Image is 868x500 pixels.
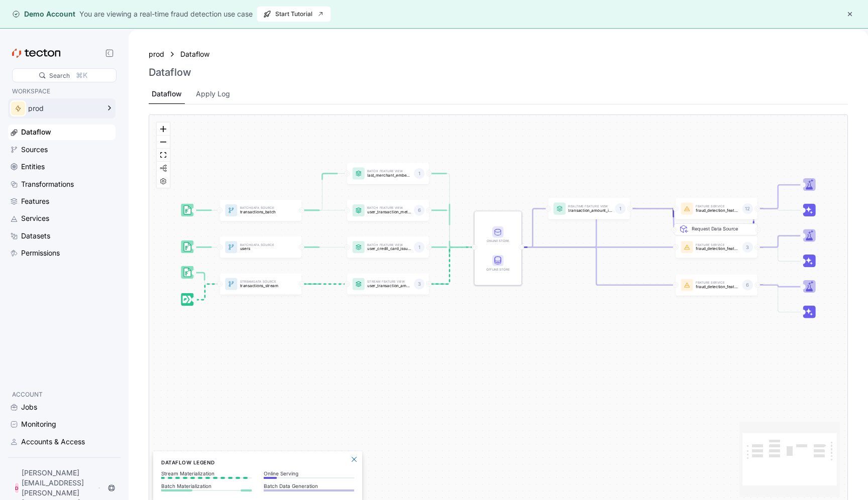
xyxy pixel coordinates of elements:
a: Features [8,194,116,209]
p: Stream Materialization [161,470,252,476]
button: Start Tutorial [257,6,331,22]
g: Edge from featureService:fraud_detection_feature_service:v2 to Inference_featureService:fraud_det... [754,209,801,210]
a: Feature Servicefraud_detection_feature_service:v212 [676,198,757,220]
p: Realtime Feature View [568,205,612,208]
g: Edge from featureView:user_transaction_amount_totals to STORE [426,247,473,284]
div: Request Data Source [684,202,768,214]
p: Online Serving [264,470,354,476]
a: Realtime Feature Viewtransaction_amount_is_higher_than_average1 [548,198,630,220]
a: Stream Feature Viewuser_transaction_amount_totals3 [347,274,429,295]
div: Sources [21,144,48,155]
p: Stream Feature View [367,281,411,284]
g: Edge from dataSource:transactions_stream_stream_source to dataSource:transactions_stream [192,284,219,300]
a: BatchData Sourcetransactions_batch [220,200,302,221]
g: Edge from featureService:fraud_detection_feature_service to Inference_featureService:fraud_detect... [754,285,801,312]
g: Edge from featureService:fraud_detection_feature_service:v2 to REQ_featureService:fraud_detection... [753,209,754,230]
a: Services [8,211,116,226]
div: Accounts & Access [21,436,85,447]
a: Dataflow [8,124,116,140]
p: user_transaction_amount_totals [367,284,411,288]
div: Batch Feature Viewlast_merchant_embedding1 [347,163,429,185]
div: Search [49,71,70,80]
p: transactions_batch [240,210,284,214]
a: BatchData Sourceusers [220,236,302,258]
button: Close Legend Panel [348,453,360,465]
button: fit view [157,149,170,162]
p: user_transaction_metrics [367,210,411,214]
div: Offline Store [485,267,511,272]
g: Edge from featureService:fraud_detection_feature_service:v2 to Trainer_featureService:fraud_detec... [754,185,801,209]
p: Stream Data Source [240,281,284,284]
a: Entities [8,159,116,174]
span: Start Tutorial [263,7,324,22]
p: fraud_detection_feature_service [696,285,739,289]
div: 1 [615,203,625,214]
div: Services [21,213,49,224]
p: user_credit_card_issuer [367,246,411,251]
div: Dataflow [180,49,215,60]
p: transactions_stream [240,284,284,288]
p: ACCOUNT [12,390,112,400]
div: Batch Feature Viewuser_transaction_metrics6 [347,200,429,221]
a: StreamData Sourcetransactions_stream [220,274,302,295]
div: Demo Account [12,9,75,19]
div: Apply Log [196,88,230,99]
g: Edge from featureService:fraud_detection_feature_service to Trainer_featureService:fraud_detectio... [754,285,801,287]
button: zoom in [157,122,170,136]
p: Batch Data Generation [264,483,354,489]
div: Search⌘K [12,68,117,82]
p: Batch Feature View [367,243,411,246]
div: 1 [414,168,424,179]
g: Edge from REQ_featureService:fraud_detection_feature_service:v2 to featureService:fraud_detection... [673,209,674,230]
div: Dataflow [21,127,51,138]
a: Sources [8,142,116,157]
div: Entities [21,161,45,172]
g: Edge from dataSource:transactions_batch to featureView:last_merchant_embedding [299,174,346,210]
a: Accounts & Access [8,434,116,449]
g: Edge from dataSource:transactions_stream_batch_source to dataSource:transactions_stream [191,273,218,284]
g: Edge from featureView:last_merchant_embedding to STORE [426,174,473,247]
h3: Dataflow [149,66,191,78]
a: Transformations [8,177,116,192]
a: Permissions [8,245,116,261]
button: zoom out [157,136,170,149]
p: WORKSPACE [12,86,112,96]
h6: Dataflow Legend [161,458,354,466]
g: Edge from featureView:user_transaction_metrics to STORE [426,210,473,247]
p: Batch Feature View [367,170,411,173]
div: 6 [414,205,424,216]
g: Edge from STORE to featureService:fraud_detection_feature_service:v2 [519,209,674,247]
div: 1 [414,242,424,253]
p: Feature Service [696,282,739,285]
g: Edge from STORE to featureService:fraud_detection_feature_service [519,247,674,285]
div: Offline Store [485,255,511,272]
div: Transformations [21,179,74,190]
div: React Flow controls [157,122,170,188]
a: Datasets [8,228,116,243]
p: Batch Data Source [240,207,284,210]
div: You are viewing a real-time fraud detection use case [79,9,253,20]
p: last_merchant_embedding [367,173,411,177]
p: transaction_amount_is_higher_than_average [568,208,612,212]
div: Request Data Source [692,225,752,278]
div: prod [28,105,99,112]
a: Feature Servicefraud_detection_feature_service6 [676,275,757,296]
div: Features [21,196,49,207]
div: 6 [742,280,753,290]
p: users [240,246,284,251]
a: Feature Servicefraud_detection_feature_service_streaming3 [676,236,757,258]
a: Monitoring [8,417,116,432]
a: prod [149,49,164,60]
a: Batch Feature Viewuser_credit_card_issuer1 [347,236,429,258]
div: Online Store [485,238,511,243]
div: ⌘K [76,70,87,81]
